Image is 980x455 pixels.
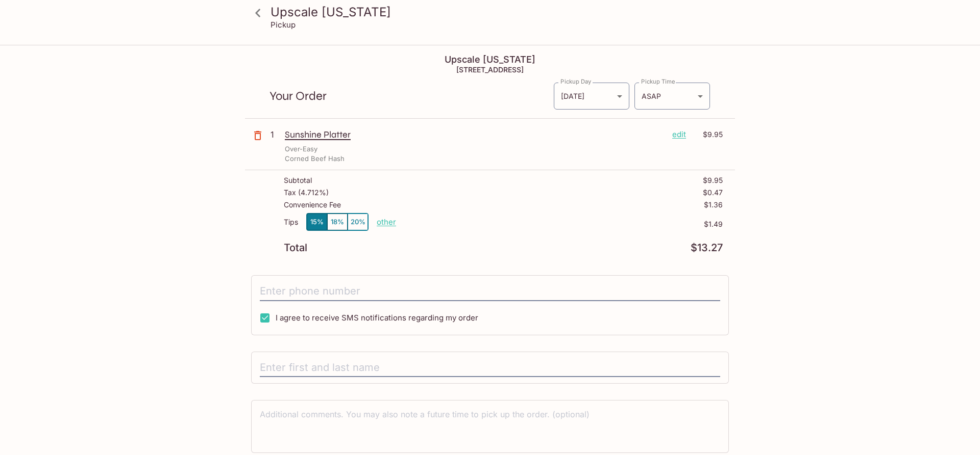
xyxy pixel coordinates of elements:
[245,65,735,74] h5: [STREET_ADDRESS]
[641,77,675,86] label: Pickup Time
[703,176,723,184] p: $9.95
[285,154,345,164] p: Corned Beef Hash
[284,176,312,184] p: Subtotal
[271,129,281,140] p: 1
[284,189,329,197] p: Tax ( 4.712% )
[672,129,686,140] p: edit
[271,4,727,20] h3: Upscale [US_STATE]
[269,91,553,101] p: Your Order
[285,144,317,154] p: Over-Easy
[276,313,478,323] span: I agree to receive SMS notifications regarding my order
[284,201,341,209] p: Convenience Fee
[554,83,629,110] div: [DATE]
[348,213,368,230] button: 20%
[634,83,710,110] div: ASAP
[307,213,327,230] button: 15%
[704,201,723,209] p: $1.36
[284,218,298,226] p: Tips
[396,220,723,228] p: $1.49
[703,189,723,197] p: $0.47
[377,217,396,227] button: other
[327,213,348,230] button: 18%
[284,243,307,253] p: Total
[560,77,591,86] label: Pickup Day
[285,129,664,140] p: Sunshine Platter
[260,282,720,301] input: Enter phone number
[245,54,735,65] h4: Upscale [US_STATE]
[691,243,723,253] p: $13.27
[260,358,720,378] input: Enter first and last name
[692,129,723,140] p: $9.95
[271,20,296,30] p: Pickup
